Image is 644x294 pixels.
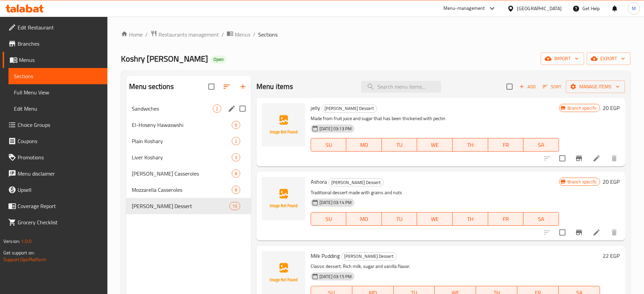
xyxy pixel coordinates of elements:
span: 2 [232,138,240,144]
img: Ashora [262,177,305,220]
div: [PERSON_NAME] Dessert15 [126,198,251,214]
span: M [632,5,636,12]
nav: Menu sections [126,98,251,217]
span: Add item [517,82,538,92]
a: Coverage Report [3,198,107,214]
a: Home [121,30,143,39]
span: Menus [19,56,102,64]
span: 8 [232,171,240,177]
span: [DATE] 03:15 PM [317,273,354,280]
span: Get support on: [3,248,35,257]
p: Made from fruit juice and sugar that has been thickened with pectin [311,114,559,123]
button: FR [488,138,524,152]
button: delete [606,224,622,241]
span: 1.0.0 [21,237,32,246]
a: Restaurants management [150,30,219,39]
span: 6 [232,122,240,128]
h2: Menu items [256,82,293,92]
button: SU [311,138,346,152]
span: Sections [14,72,102,80]
div: Mozzarella Casseroles8 [126,182,251,198]
div: items [232,169,240,178]
a: Coupons [3,133,107,149]
button: delete [606,150,622,166]
li: / [222,30,224,39]
a: Choice Groups [3,117,107,133]
div: [GEOGRAPHIC_DATA] [517,5,562,12]
span: 15 [230,203,240,209]
div: Sandwiches2edit [126,100,251,117]
span: Plain Koshary [132,137,232,145]
span: 3 [232,154,240,161]
span: Upsell [18,186,102,194]
span: Coupons [18,137,102,145]
button: SA [523,212,559,226]
span: Branch specific [565,179,600,185]
span: Sort [543,83,561,91]
li: / [145,30,148,39]
span: FR [491,140,521,150]
button: Branch-specific-item [571,224,587,241]
span: Select section [502,80,517,94]
span: MO [349,214,379,224]
button: Branch-specific-item [571,150,587,166]
span: WE [420,140,450,150]
span: SU [314,214,344,224]
span: Menus [235,30,250,39]
li: / [253,30,255,39]
div: Mozzarella Casseroles [132,186,232,194]
span: Open [211,56,226,62]
h6: 22 EGP [603,251,620,261]
span: [PERSON_NAME] Casseroles [132,169,232,178]
span: Select to update [555,151,569,165]
p: Classic dessert. Rich milk, sugar and vanilla flavor. [311,262,600,271]
a: Branches [3,36,107,52]
span: TH [455,140,485,150]
span: Grocery Checklist [18,218,102,226]
button: MO [346,138,382,152]
a: Upsell [3,182,107,198]
span: [PERSON_NAME] Dessert [341,252,396,260]
div: Elhoseny Casseroles [132,169,232,178]
span: Edit Restaurant [18,23,102,31]
span: WE [420,214,450,224]
button: TU [382,212,417,226]
span: FR [491,214,521,224]
a: Sections [8,68,107,84]
div: items [232,186,240,194]
div: items [232,121,240,129]
span: TH [455,214,485,224]
a: Menus [227,30,250,39]
nav: breadcrumb [121,30,630,39]
span: Version: [3,237,20,246]
span: Restaurants management [159,30,219,39]
button: export [587,52,630,65]
h2: Menu sections [129,82,174,92]
span: [DATE] 03:13 PM [317,126,354,132]
span: Koshry [PERSON_NAME] [121,51,208,66]
a: Edit menu item [593,228,601,236]
span: 8 [232,187,240,193]
h6: 20 EGP [603,103,620,113]
button: SU [311,212,346,226]
div: Open [211,55,226,64]
span: [PERSON_NAME] Dessert [132,202,229,210]
span: Full Menu View [14,88,102,96]
span: [DATE] 03:14 PM [317,199,354,206]
span: Select to update [555,225,569,240]
div: Elhoseny Dessert [341,252,397,261]
p: Traditional dessert made with grains and nuts [311,188,559,197]
button: WE [417,212,453,226]
button: MO [346,212,382,226]
span: SU [314,140,344,150]
div: [PERSON_NAME] Casseroles8 [126,165,251,182]
span: TU [385,140,415,150]
div: Menu-management [443,4,485,13]
a: Edit menu item [593,154,601,162]
span: MO [349,140,379,150]
div: Elhoseny Dessert [328,178,384,186]
div: items [229,202,240,210]
input: search [361,81,441,93]
div: El-Hoseny Hawaswshi6 [126,117,251,133]
span: Liver Koshary [132,153,232,161]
